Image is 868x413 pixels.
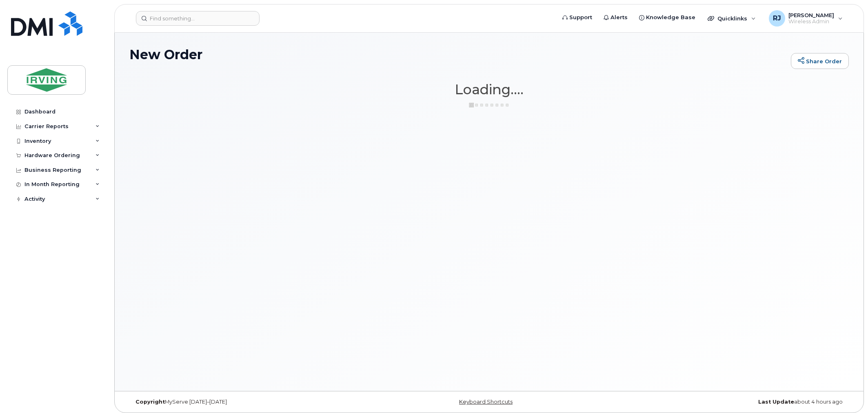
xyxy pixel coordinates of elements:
[129,399,369,405] div: MyServe [DATE]–[DATE]
[129,82,849,97] h1: Loading....
[758,399,794,405] strong: Last Update
[135,399,165,405] strong: Copyright
[609,399,849,405] div: about 4 hours ago
[129,47,787,62] h1: New Order
[469,102,510,108] img: ajax-loader-3a6953c30dc77f0bf724df975f13086db4f4c1262e45940f03d1251963f1bf2e.gif
[459,399,513,405] a: Keyboard Shortcuts
[791,53,849,69] a: Share Order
